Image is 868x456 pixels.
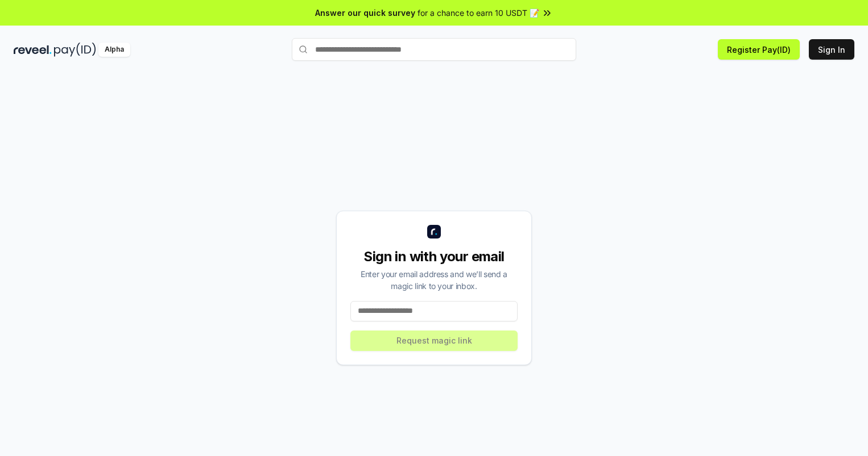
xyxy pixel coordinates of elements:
img: logo_small [427,225,441,239]
div: Enter your email address and we’ll send a magic link to your inbox. [350,268,518,292]
img: pay_id [54,43,96,57]
img: reveel_dark [14,43,52,57]
button: Register Pay(ID) [718,39,800,60]
div: Alpha [98,43,130,57]
button: Sign In [809,39,854,60]
span: Answer our quick survey [315,7,415,19]
div: Sign in with your email [350,248,518,266]
span: for a chance to earn 10 USDT 📝 [418,7,539,19]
